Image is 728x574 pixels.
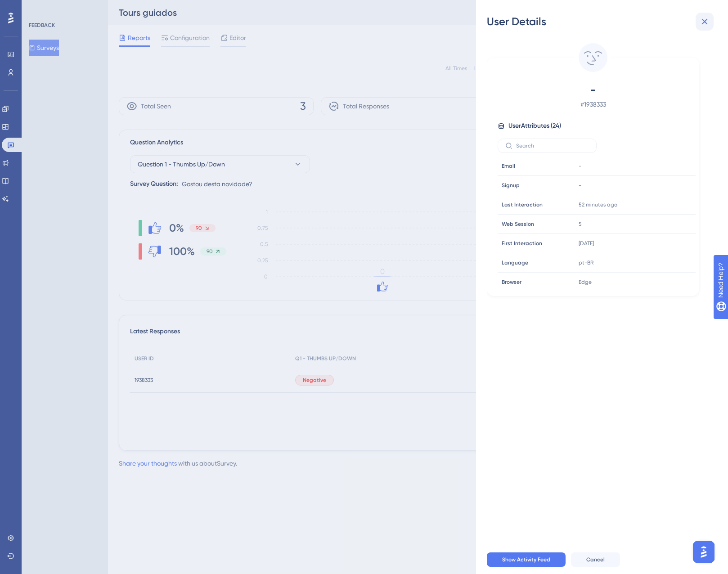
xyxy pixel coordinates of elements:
[502,278,521,286] span: Browser
[514,99,672,110] span: # 1938333
[579,278,592,286] span: Edge
[514,83,672,97] span: -
[579,182,581,189] span: -
[502,259,528,266] span: Language
[579,240,594,247] time: [DATE]
[690,538,717,565] iframe: UserGuiding AI Assistant Launcher
[502,220,534,228] span: Web Session
[502,240,542,247] span: First Interaction
[586,556,605,563] span: Cancel
[502,182,520,189] span: Signup
[579,220,582,228] span: 5
[487,14,717,29] div: User Details
[508,121,561,131] span: User Attributes ( 24 )
[579,162,581,170] span: -
[487,552,566,567] button: Show Activity Feed
[579,202,617,208] time: 52 minutes ago
[502,201,543,208] span: Last Interaction
[21,2,56,13] span: Need Help?
[571,552,620,567] button: Cancel
[579,259,593,266] span: pt-BR
[516,143,589,149] input: Search
[502,162,515,170] span: Email
[502,556,550,563] span: Show Activity Feed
